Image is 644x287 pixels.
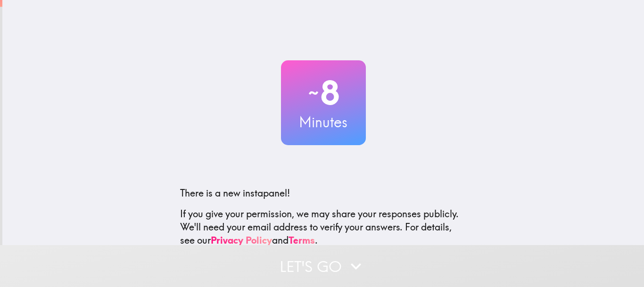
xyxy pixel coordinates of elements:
p: If you give your permission, we may share your responses publicly. We'll need your email address ... [180,207,467,247]
a: Terms [289,234,315,246]
h3: Minutes [281,112,366,132]
a: Privacy Policy [211,234,272,246]
h2: 8 [281,74,366,112]
span: ~ [307,79,320,107]
span: There is a new instapanel! [180,187,290,199]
